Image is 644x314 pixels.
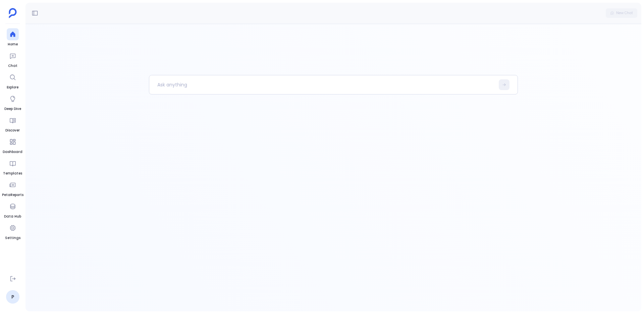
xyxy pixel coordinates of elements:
[9,8,17,18] img: petavue logo
[7,42,19,47] span: Home
[6,290,19,304] a: P
[3,149,22,155] span: Dashboard
[4,214,21,219] span: Data Hub
[2,179,23,198] a: PetaReports
[7,50,19,69] a: Chat
[5,128,20,133] span: Discover
[7,85,19,90] span: Explore
[7,63,19,69] span: Chat
[2,192,23,198] span: PetaReports
[4,106,21,112] span: Deep Dive
[3,171,22,176] span: Templates
[4,93,21,112] a: Deep Dive
[5,235,20,241] span: Settings
[5,114,20,133] a: Discover
[4,200,21,219] a: Data Hub
[7,71,19,90] a: Explore
[3,136,22,155] a: Dashboard
[5,222,20,241] a: Settings
[7,28,19,47] a: Home
[3,157,22,176] a: Templates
